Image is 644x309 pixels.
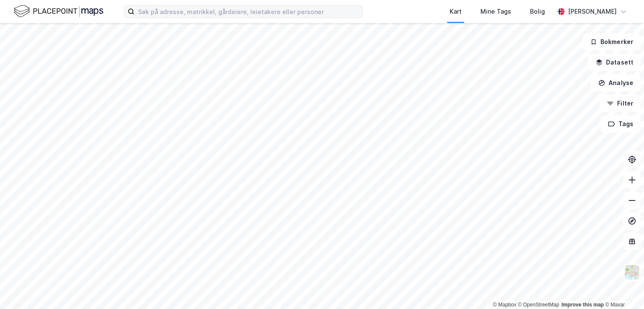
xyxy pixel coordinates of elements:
[530,6,545,17] div: Bolig
[450,6,462,17] div: Kart
[591,74,641,91] button: Analyse
[562,302,604,308] a: Improve this map
[14,4,103,19] img: logo.f888ab2527a4732fd821a326f86c7f29.svg
[583,33,641,50] button: Bokmerker
[624,264,640,280] img: Z
[135,5,363,18] input: Søk på adresse, matrikkel, gårdeiere, leietakere eller personer
[493,302,516,308] a: Mapbox
[588,54,641,71] button: Datasett
[600,95,641,112] button: Filter
[480,6,511,17] div: Mine Tags
[601,115,641,132] button: Tags
[518,302,559,308] a: OpenStreetMap
[568,6,617,17] div: [PERSON_NAME]
[601,268,644,309] iframe: Chat Widget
